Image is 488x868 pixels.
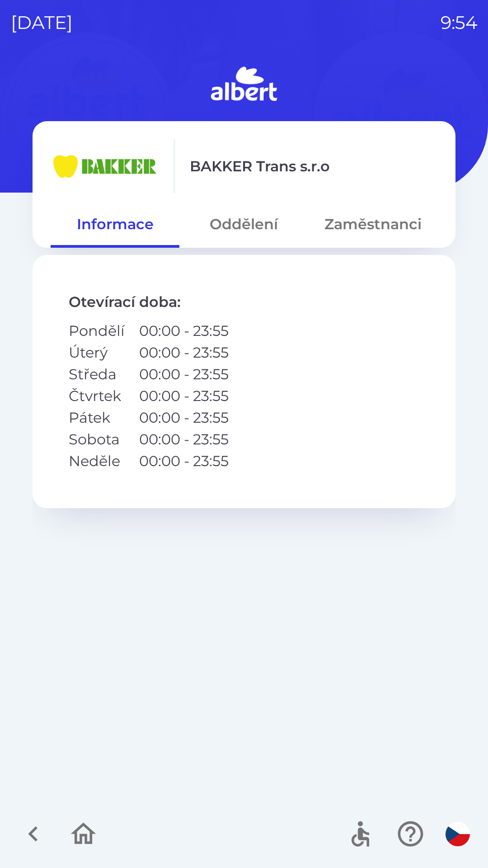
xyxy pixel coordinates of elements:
p: Čtvrtek [69,385,125,407]
button: Zaměstnanci [309,208,437,241]
p: 00:00 - 23:55 [139,342,229,363]
p: 00:00 - 23:55 [139,429,229,450]
p: BAKKER Trans s.r.o [190,156,330,177]
p: Neděle [69,450,125,472]
p: 00:00 - 23:55 [139,385,229,407]
p: 00:00 - 23:55 [139,363,229,385]
p: 00:00 - 23:55 [139,407,229,429]
p: 9:54 [441,9,477,36]
img: eba99837-dbda-48f3-8a63-9647f5990611.png [51,139,159,193]
p: Otevírací doba : [69,291,419,313]
p: [DATE] [11,9,73,36]
img: cs flag [446,822,470,846]
p: Pondělí [69,320,125,342]
p: Pátek [69,407,125,429]
p: Středa [69,363,125,385]
p: 00:00 - 23:55 [139,320,229,342]
p: Sobota [69,429,125,450]
button: Oddělení [179,208,308,241]
img: Logo [33,63,455,107]
p: 00:00 - 23:55 [139,450,229,472]
p: Úterý [69,342,125,363]
button: Informace [51,208,179,241]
